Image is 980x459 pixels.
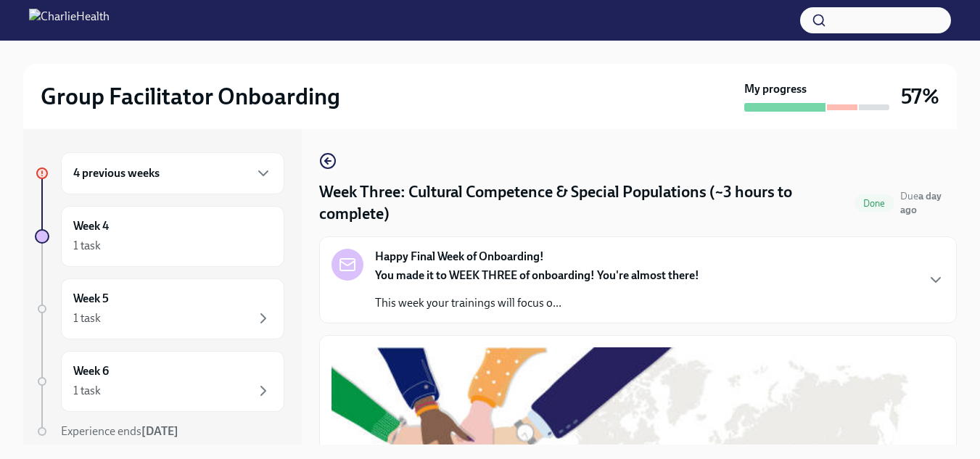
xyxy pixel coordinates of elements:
span: Done [855,198,894,209]
strong: You made it to WEEK THREE of onboarding! You're almost there! [375,268,699,282]
strong: a day ago [900,190,942,216]
span: September 15th, 2025 10:00 [900,189,957,217]
div: 4 previous weeks [61,152,284,194]
strong: [DATE] [141,424,178,438]
div: 1 task [73,310,101,326]
p: This week your trainings will focus o... [375,295,699,311]
h3: 57% [901,83,939,109]
img: CharlieHealth [29,9,110,32]
a: Week 51 task [35,278,284,339]
div: 1 task [73,238,101,254]
span: Experience ends [61,424,178,438]
h6: Week 5 [73,291,109,307]
span: Due [900,190,942,216]
a: Week 41 task [35,206,284,267]
a: Week 61 task [35,351,284,412]
h6: Week 4 [73,218,109,234]
h6: Week 6 [73,363,109,379]
h6: 4 previous weeks [73,165,160,181]
div: 1 task [73,383,101,399]
strong: Happy Final Week of Onboarding! [375,249,544,265]
h4: Week Three: Cultural Competence & Special Populations (~3 hours to complete) [319,181,849,225]
strong: My progress [744,81,807,97]
h2: Group Facilitator Onboarding [41,82,340,111]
